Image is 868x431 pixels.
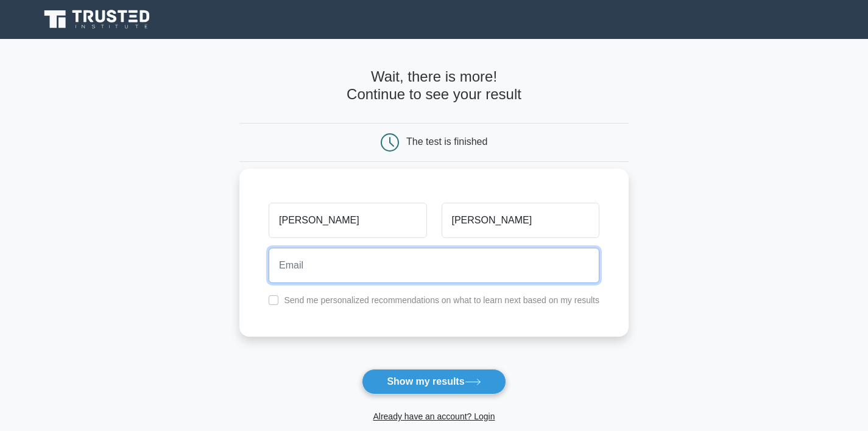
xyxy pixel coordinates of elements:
button: Show my results [362,369,506,394]
a: Already have an account? Login [373,412,495,421]
input: Email [269,248,599,283]
input: First name [269,203,426,238]
div: The test is finished [406,136,487,147]
h4: Wait, there is more! Continue to see your result [239,68,629,103]
input: Last name [442,203,599,238]
label: Send me personalized recommendations on what to learn next based on my results [284,295,599,305]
